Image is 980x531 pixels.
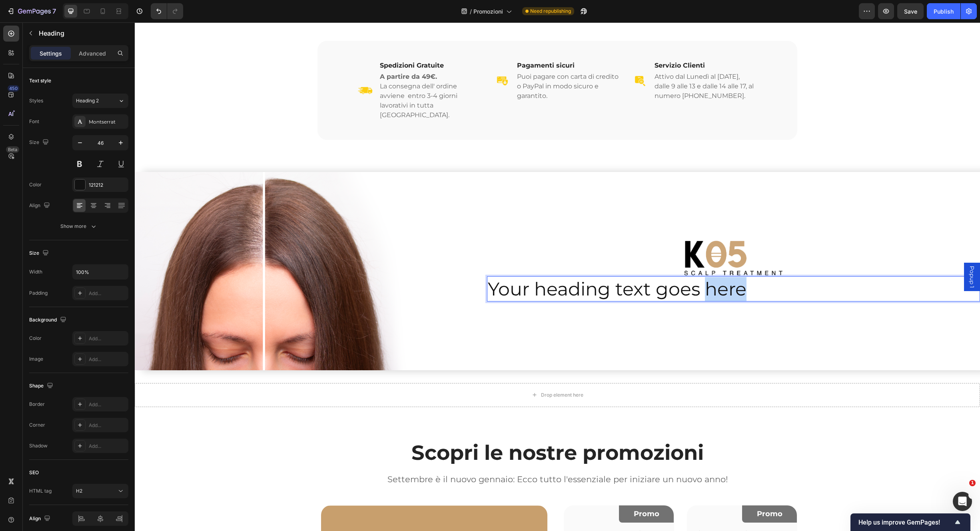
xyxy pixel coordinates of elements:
[934,7,954,16] div: Publish
[29,469,39,476] div: SEO
[519,49,622,79] h2: Attivo dal Lunedì al [DATE], dalle 9 alle 13 e dalle 14 alle 17, al numero [PHONE_NUMBER].
[29,421,45,429] div: Corner
[183,417,663,443] h2: Scopri le nostre promozioni
[76,488,82,494] span: H2
[29,268,42,275] div: Width
[89,290,126,297] div: Add...
[89,335,126,342] div: Add...
[353,255,844,279] p: Your heading text goes here
[76,97,99,104] span: Heading 2
[79,49,106,58] p: Advanced
[29,219,128,234] button: Show more
[904,8,917,15] span: Save
[60,222,98,230] div: Show more
[360,51,375,66] img: Alt Image
[72,94,128,108] button: Heading 2
[244,38,347,49] h2: Spedizioni Gratuite
[29,335,42,342] div: Color
[73,265,128,279] input: Auto
[29,77,51,84] div: Text style
[3,3,60,19] button: 7
[39,28,125,38] p: Heading
[833,244,841,265] span: Popup 1
[89,401,126,408] div: Add...
[559,507,656,517] h1: Siero Prevenzione Caduta
[151,3,183,19] div: Undo/Redo
[245,50,302,58] strong: A partire da 49€.
[29,442,48,449] div: Shadow
[498,51,513,66] img: Alt Image
[89,422,126,429] div: Add...
[184,451,662,463] p: Settembre è il nuovo gennaio: Ecco tutto l'essenziale per iniziare un nuovo anno!
[858,519,953,526] span: Help us improve GemPages!
[89,443,126,450] div: Add...
[352,254,845,279] h2: Rich Text Editor. Editing area: main
[29,200,52,211] div: Align
[470,7,472,16] span: /
[530,8,571,15] span: Need republishing
[29,355,43,363] div: Image
[135,22,980,531] iframe: Design area
[29,381,55,391] div: Shape
[40,49,62,58] p: Settings
[29,315,68,325] div: Background
[435,507,533,527] h1: Shampoo Prevenzione Caduta
[484,485,539,498] h2: Promo
[89,182,126,189] div: 121212
[969,480,976,486] span: 1
[607,485,662,498] h2: Promo
[29,118,39,125] div: Font
[29,289,48,297] div: Padding
[72,484,128,498] button: H2
[29,137,50,148] div: Size
[244,49,347,98] h2: La consegna dell' ordine avviene entro 3-4 giorni lavorativi in tutta [GEOGRAPHIC_DATA].
[381,38,485,49] h2: Pagamenti sicuri
[89,356,126,363] div: Add...
[223,64,238,72] img: Alt Image
[29,97,43,104] div: Styles
[406,369,449,376] div: Drop element here
[8,85,19,92] div: 450
[89,118,126,126] div: Montserrat
[953,492,972,511] iframe: Intercom live chat
[29,248,50,259] div: Size
[29,487,52,495] div: HTML tag
[29,401,45,408] div: Border
[549,218,648,254] img: gempages_512490839532897192-65dc799a-a18a-4203-82ff-f33fc4dc1704.png
[381,49,485,79] h2: Puoi pagare con carta di credito o PayPal in modo sicuro e garantito.
[29,513,52,524] div: Align
[6,146,19,153] div: Beta
[473,7,503,16] span: Promozioni
[29,181,42,188] div: Color
[927,3,960,19] button: Publish
[52,6,56,16] p: 7
[520,39,570,47] strong: Servizio Clienti
[897,3,924,19] button: Save
[858,517,962,527] button: Show survey - Help us improve GemPages!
